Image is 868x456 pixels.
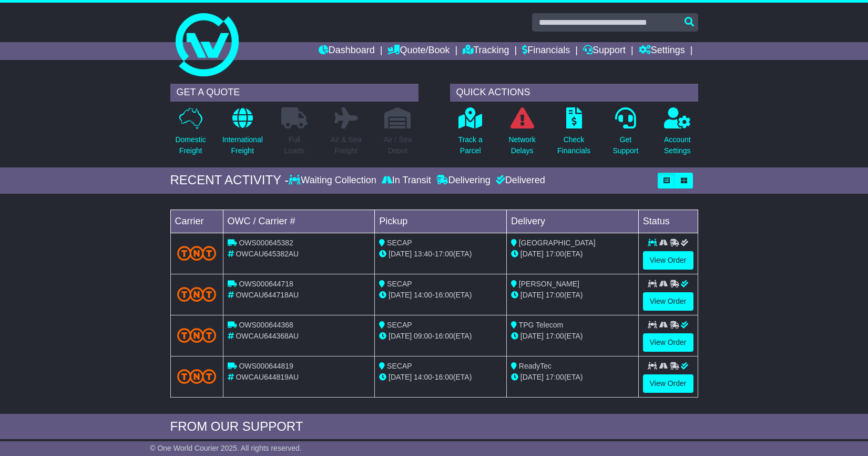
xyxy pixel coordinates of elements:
span: OWCAU644368AU [236,332,299,340]
div: (ETA) [511,290,634,301]
div: - (ETA) [379,249,502,260]
span: [DATE] [520,373,544,381]
span: 14:00 [414,373,432,381]
a: Settings [639,42,685,60]
p: Domestic Freight [175,134,206,156]
td: Carrier [170,210,223,233]
span: OWCAU644819AU [236,373,299,381]
a: View Order [643,251,693,270]
span: 14:00 [414,291,432,299]
div: Waiting Collection [289,175,379,186]
span: [DATE] [389,332,412,340]
span: 17:00 [546,291,564,299]
div: - (ETA) [379,331,502,342]
p: Track a Parcel [458,134,483,156]
td: Status [638,210,698,233]
span: 17:00 [435,250,453,258]
span: OWS000644718 [239,280,293,288]
div: (ETA) [511,372,634,383]
p: Network Delays [508,134,535,156]
span: OWS000644368 [239,321,293,329]
span: SECAP [387,239,412,247]
img: TNT_Domestic.png [177,287,217,301]
a: NetworkDelays [508,107,536,162]
a: View Order [643,292,693,311]
img: TNT_Domestic.png [177,328,217,342]
span: [DATE] [520,332,544,340]
span: 16:00 [435,291,453,299]
span: OWCAU645382AU [236,250,299,258]
span: OWCAU644718AU [236,291,299,299]
p: Check Financials [557,134,590,156]
span: OWS000644819 [239,362,293,370]
a: Quote/Book [387,42,450,60]
span: TPG Telecom [519,321,564,329]
a: DomesticFreight [175,107,206,162]
span: 17:00 [546,332,564,340]
div: RECENT ACTIVITY - [170,173,289,188]
span: [GEOGRAPHIC_DATA] [519,239,596,247]
span: © One World Courier 2025. All rights reserved. [150,444,302,452]
span: SECAP [387,321,412,329]
div: QUICK ACTIONS [450,84,698,102]
a: InternationalFreight [222,107,263,162]
span: 17:00 [546,250,564,258]
a: AccountSettings [663,107,691,162]
div: FROM OUR SUPPORT [170,419,698,434]
span: OWS000645382 [239,239,293,247]
a: Track aParcel [458,107,483,162]
span: [DATE] [389,250,412,258]
div: GET A QUOTE [170,84,418,102]
span: [PERSON_NAME] [519,280,579,288]
a: Dashboard [319,42,375,60]
span: [DATE] [389,373,412,381]
img: TNT_Domestic.png [177,246,217,260]
img: TNT_Domestic.png [177,369,217,383]
div: (ETA) [511,331,634,342]
td: OWC / Carrier # [223,210,375,233]
a: Support [583,42,626,60]
a: Financials [522,42,570,60]
span: SECAP [387,362,412,370]
span: 13:40 [414,250,432,258]
a: View Order [643,374,693,393]
span: [DATE] [389,291,412,299]
p: International Freight [222,134,263,156]
p: Air / Sea Depot [384,134,412,156]
div: Delivered [493,175,545,186]
span: 09:00 [414,332,432,340]
td: Pickup [375,210,507,233]
span: 17:00 [546,373,564,381]
a: GetSupport [612,107,639,162]
td: Delivery [506,210,638,233]
span: [DATE] [520,250,544,258]
a: CheckFinancials [557,107,591,162]
p: Get Support [612,134,638,156]
div: - (ETA) [379,372,502,383]
p: Full Loads [281,134,308,156]
div: (ETA) [511,249,634,260]
p: Account Settings [664,134,691,156]
span: SECAP [387,280,412,288]
a: View Order [643,333,693,352]
span: [DATE] [520,291,544,299]
a: Tracking [463,42,509,60]
div: In Transit [379,175,434,186]
div: Delivering [434,175,493,186]
p: Air & Sea Freight [331,134,362,156]
span: ReadyTec [519,362,552,370]
span: 16:00 [435,332,453,340]
div: - (ETA) [379,290,502,301]
span: 16:00 [435,373,453,381]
